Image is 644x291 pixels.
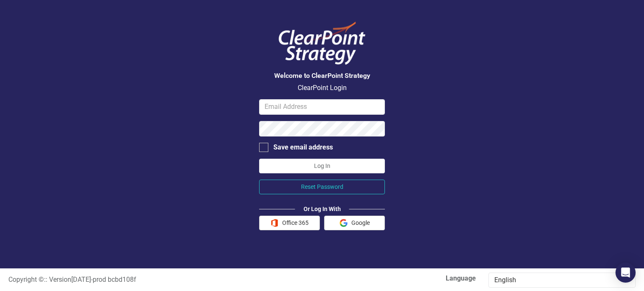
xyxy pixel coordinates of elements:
[273,143,333,152] div: Save email address
[259,99,385,115] input: Email Address
[259,180,385,194] button: Reset Password
[615,263,636,283] div: Open Intercom Messenger
[259,216,320,230] button: Office 365
[324,216,385,230] button: Google
[8,276,44,283] span: Copyright ©
[340,219,348,227] img: Google
[328,274,476,283] label: Language
[494,276,621,285] div: English
[295,205,349,213] div: Or Log In With
[272,17,372,70] img: ClearPoint Logo
[270,219,278,227] img: Office 365
[2,275,322,285] div: :: Version [DATE] - prod bcbd108f
[259,72,385,80] h3: Welcome to ClearPoint Strategy
[259,83,385,93] p: ClearPoint Login
[259,159,385,173] button: Log In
